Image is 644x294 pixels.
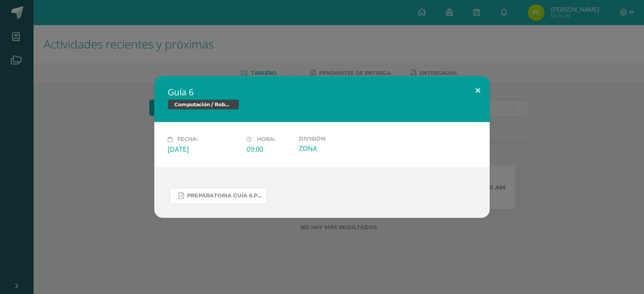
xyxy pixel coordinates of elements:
[168,86,476,98] h2: Guía 6
[177,136,198,143] span: Fecha:
[299,144,371,153] div: ZONA
[247,145,292,154] div: 09:00
[187,192,262,199] span: Preparatoria Guía 6.pdf
[168,145,240,154] div: [DATE]
[299,135,371,142] label: División:
[168,100,239,110] span: Computación / Robótica
[170,188,267,204] a: Preparatoria Guía 6.pdf
[466,76,490,105] button: Close (Esc)
[257,136,275,143] span: Hora:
